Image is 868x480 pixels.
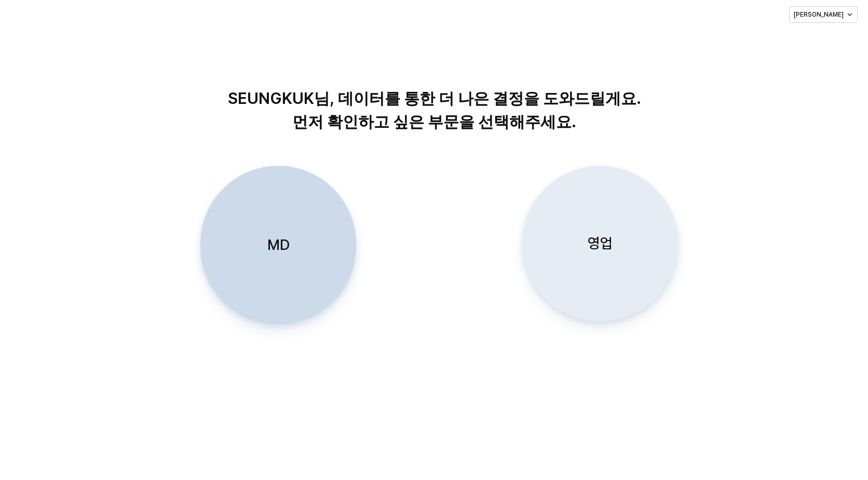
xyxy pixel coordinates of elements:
[169,87,699,134] p: SEUNGKUK님, 데이터를 통한 더 나은 결정을 도와드릴게요. 먼저 확인하고 싶은 부문을 선택해주세요.
[789,6,858,23] button: [PERSON_NAME]
[588,234,613,253] p: 영업
[522,166,678,322] button: 영업
[267,235,290,255] p: MD
[794,10,844,19] p: [PERSON_NAME]
[200,166,356,325] button: MD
